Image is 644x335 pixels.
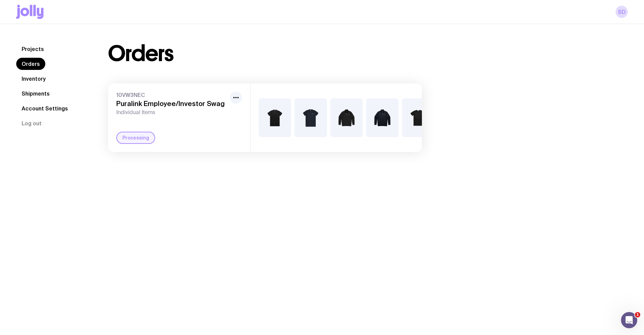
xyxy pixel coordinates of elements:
a: SD [616,6,628,18]
a: Orders [16,58,45,70]
iframe: Intercom live chat [621,312,637,328]
a: Shipments [16,87,55,100]
button: Log out [16,117,47,129]
span: Individual Items [116,109,227,116]
h3: Puralink Employee/Investor Swag [116,100,227,108]
span: 10VW3NEC [116,92,227,98]
span: 1 [635,312,640,317]
a: Account Settings [16,102,73,114]
a: Inventory [16,73,51,85]
div: Processing [116,132,155,144]
h1: Orders [108,43,173,65]
a: Projects [16,43,49,55]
